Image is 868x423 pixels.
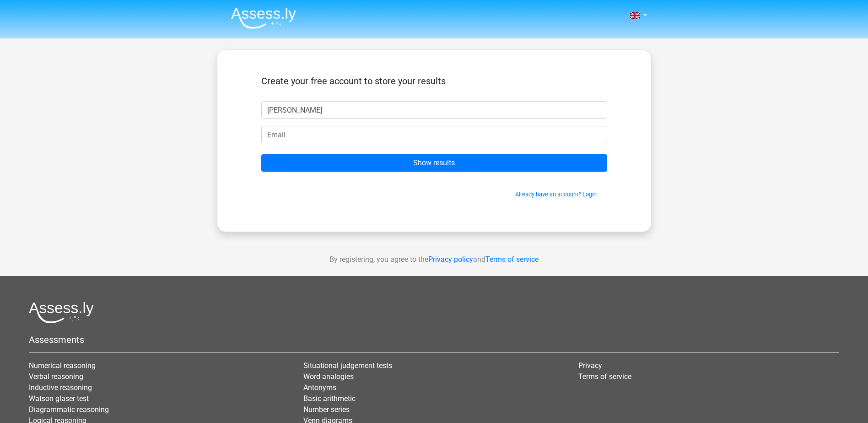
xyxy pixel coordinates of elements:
[261,154,607,172] input: Show results
[29,394,89,403] a: Watson glaser test
[303,405,350,414] a: Number series
[261,76,607,87] h5: Create your free account to store your results
[29,334,839,345] h5: Assessments
[29,383,92,392] a: Inductive reasoning
[261,101,607,119] input: First name
[29,372,83,381] a: Verbal reasoning
[428,255,473,264] a: Privacy policy
[578,372,631,381] a: Terms of service
[303,394,356,403] a: Basic arithmetic
[303,383,336,392] a: Antonyms
[303,372,354,381] a: Word analogies
[231,7,296,29] img: Assessly
[485,255,539,264] a: Terms of service
[29,361,96,370] a: Numerical reasoning
[29,302,94,323] img: Assessly logo
[578,361,602,370] a: Privacy
[515,191,597,198] a: Already have an account? Login
[303,361,392,370] a: Situational judgement tests
[29,405,109,414] a: Diagrammatic reasoning
[261,126,607,143] input: Email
